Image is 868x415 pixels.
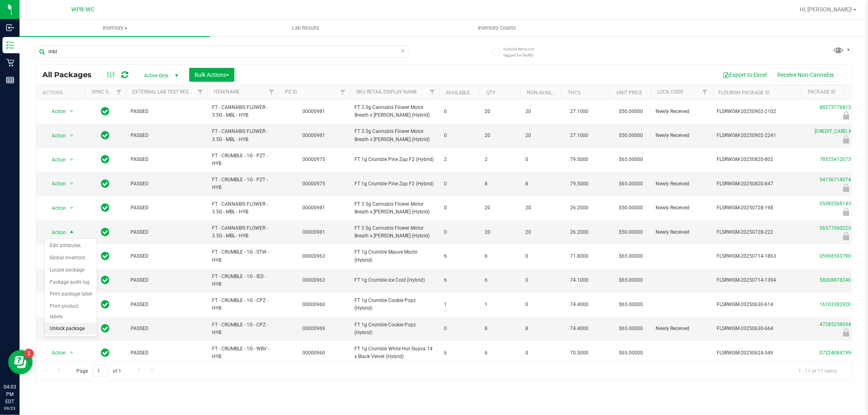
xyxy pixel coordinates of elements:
[212,200,273,216] span: FT - CANNABIS FLOWER - 3.5G - MBL - HYB
[486,90,495,96] a: Qty
[131,156,202,163] span: PASSED
[131,276,202,284] span: PASSED
[525,252,556,260] span: 0
[303,109,326,114] a: 00000981
[820,253,865,259] a: 0596859379099091
[717,252,796,260] span: FLSRWGM-20250714-1863
[112,85,126,99] a: Filter
[354,104,434,119] span: FT 3.5g Cannabis Flower Motor Breath x [PERSON_NAME] (Hybrid)
[20,20,210,37] a: Inventory
[615,202,647,214] span: $50.00000
[45,288,97,300] li: Print package label
[820,201,865,206] a: 0598256814399518
[303,326,326,331] a: 00000969
[92,89,123,95] a: Sync Status
[303,205,326,211] a: 00000981
[656,325,707,332] span: Newly Received
[401,20,592,37] a: Inventory Counts
[485,180,516,188] span: 8
[6,24,14,32] inline-svg: Inbound
[615,299,647,311] span: $65.00000
[525,349,556,357] span: 0
[8,350,33,374] iframe: Resource center
[101,323,110,334] span: In Sync
[45,252,97,264] li: Global inventory
[303,350,326,356] a: 00000960
[444,156,475,163] span: 2
[444,252,475,260] span: 6
[101,299,110,310] span: In Sync
[485,228,516,236] span: 20
[354,200,434,216] span: FT 3.5g Cannabis Flower Motor Breath x [PERSON_NAME] (Hybrid)
[717,301,796,309] span: FLSRWGM-20250630-614
[354,321,434,337] span: FT 1g Crumble Cookie Popz (Hybrid)
[485,349,516,357] span: 6
[131,132,202,139] span: PASSED
[444,276,475,284] span: 6
[131,228,202,236] span: PASSED
[698,85,712,99] a: Filter
[4,383,16,405] p: 04:03 PM EDT
[656,108,707,115] span: Newly Received
[44,106,66,117] span: Action
[485,276,516,284] span: 6
[503,46,544,58] span: Include items not tagged for facility
[717,325,796,332] span: FLSRWGM-20250630-664
[772,68,839,82] button: Receive Non-Cannabis
[525,301,556,309] span: 0
[303,302,326,307] a: 00000960
[212,248,273,264] span: FT - CRUMBLE - 1G - STW - HYB
[24,349,34,359] iframe: Resource center unread badge
[400,46,406,56] span: Clear
[820,277,865,283] a: 5820887824066942
[657,89,683,95] a: Lock Code
[485,204,516,212] span: 20
[525,276,556,284] span: 0
[6,59,14,67] inline-svg: Retail
[444,325,475,332] span: 0
[525,325,556,332] span: 8
[4,405,16,411] p: 09/23
[101,106,110,117] span: In Sync
[820,156,865,162] a: 7832541207397444
[20,24,210,32] span: Inventory
[194,85,207,99] a: Filter
[303,277,326,283] a: 00000963
[820,225,865,231] a: 0657706022347016
[212,176,273,191] span: FT - CRUMBLE - 1G - PZT - HYB
[101,226,110,238] span: In Sync
[615,226,647,238] span: $50.00000
[67,106,77,117] span: select
[615,178,647,190] span: $65.00000
[45,300,97,323] li: Print product labels
[426,85,439,99] a: Filter
[717,180,796,188] span: FLSRWGM-20250820-847
[444,349,475,357] span: 6
[67,227,77,238] span: select
[566,178,593,190] span: 79.5000
[44,178,66,189] span: Action
[656,180,707,188] span: Newly Received
[656,228,707,236] span: Newly Received
[212,297,273,312] span: FT - CRUMBLE - 1G - CPZ - HYB
[717,228,796,236] span: FLSRWGM-20250728-222
[212,152,273,167] span: FT - CRUMBLE - 1G - PZT - HYB
[566,130,593,141] span: 27.1000
[354,248,434,264] span: FT 1g Crumble Mauve Mochi (Hybrid)
[717,132,796,139] span: FLSRWGM-20250902-2241
[42,90,82,96] div: Actions
[354,156,434,163] span: FT 1g Crumble Pine Zap F2 (Hybrid)
[101,250,110,262] span: In Sync
[101,154,110,165] span: In Sync
[444,180,475,188] span: 0
[303,133,326,138] a: 00000981
[444,228,475,236] span: 0
[44,154,66,165] span: Action
[656,132,707,139] span: Newly Received
[131,108,202,115] span: PASSED
[336,85,350,99] a: Filter
[354,276,434,284] span: FT 1g Crumble Ice Cold (Hybrid)
[566,323,593,335] span: 74.4000
[527,90,563,96] a: Non-Available
[444,301,475,309] span: 1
